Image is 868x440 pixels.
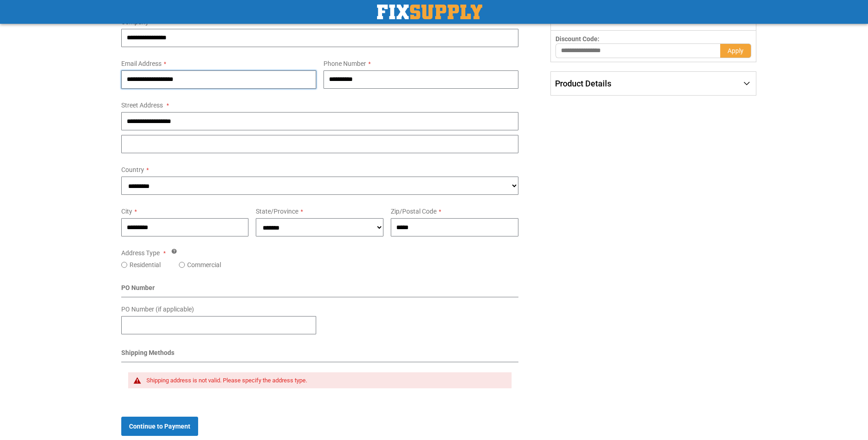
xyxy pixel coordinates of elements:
[256,208,298,215] span: State/Province
[555,35,599,43] span: Discount Code:
[323,60,366,67] span: Phone Number
[121,208,132,215] span: City
[187,260,221,269] label: Commercial
[121,60,162,67] span: Email Address
[391,208,437,215] span: Zip/Postal Code
[121,283,519,297] div: PO Number
[720,43,751,58] button: Apply
[121,249,160,257] span: Address Type
[129,423,190,430] span: Continue to Payment
[121,417,198,436] button: Continue to Payment
[129,260,161,269] label: Residential
[146,377,503,384] div: Shipping address is not valid. Please specify the address type.
[121,306,194,313] span: PO Number (if applicable)
[121,18,149,26] span: Company
[555,79,611,88] span: Product Details
[377,5,482,19] a: store logo
[121,102,163,109] span: Street Address
[121,348,519,362] div: Shipping Methods
[121,166,144,173] span: Country
[728,47,744,54] span: Apply
[377,5,482,19] img: Fix Industrial Supply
